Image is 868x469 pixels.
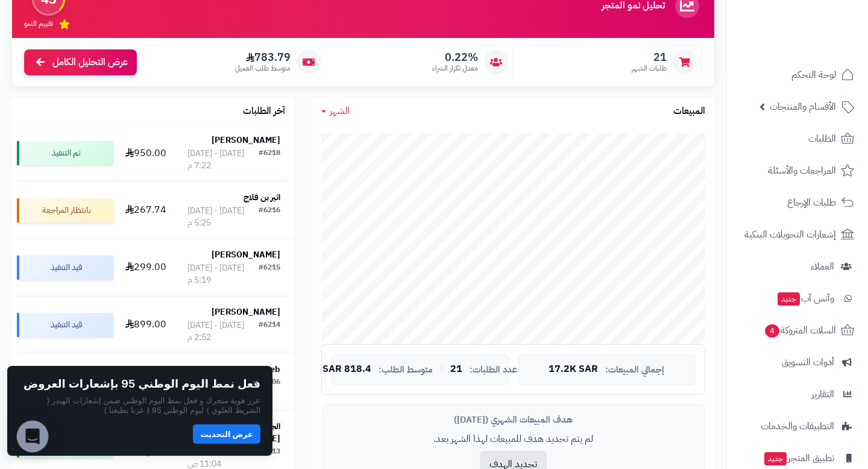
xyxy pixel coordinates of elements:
a: عرض التحليل الكامل [24,49,137,75]
div: #6215 [259,262,280,286]
span: معدل تكرار الشراء [432,63,478,74]
span: طلبات الشهر [632,63,667,74]
h3: آخر الطلبات [243,106,285,117]
p: لم يتم تحديد هدف للمبيعات لهذا الشهر بعد. [331,432,696,446]
a: وآتس آبجديد [734,284,861,313]
a: أدوات التسويق [734,348,861,377]
div: فتح برنامج مراسلة Intercom [17,421,49,453]
td: 950.00 [118,125,174,181]
div: هدف المبيعات الشهري ([DATE]) [331,414,696,426]
span: جديد [778,292,800,306]
p: عزز هوية متجرك و فعل نمط اليوم الوطني ضمن إشعارات الهيدر ( الشريط العلوي ) ليوم الوطني 95 ( عزنا ... [19,395,260,415]
a: الشهر [321,104,350,118]
h3: تحليل نمو المتجر [602,1,665,11]
img: logo-2.png [786,33,857,58]
span: تطبيق المتجر [763,450,834,467]
span: إجمالي المبيعات: [605,365,664,375]
span: الأقسام والمنتجات [770,98,836,115]
div: قيد التنفيذ [17,313,113,337]
span: لوحة التحكم [791,66,836,83]
div: [DATE] - [DATE] 2:52 م [187,319,259,344]
div: قيد التنفيذ [17,256,113,280]
strong: اثير بن فلاج [244,191,280,204]
span: تقييم النمو [24,19,53,29]
span: متوسط الطلب: [379,365,433,375]
strong: [PERSON_NAME] [212,306,280,318]
a: إشعارات التحويلات البنكية [734,220,861,249]
a: العملاء [734,252,861,281]
span: الشهر [330,104,350,118]
span: | [440,365,443,374]
span: 21 [632,51,667,64]
span: 4 [765,324,779,338]
a: التقارير [734,380,861,409]
span: عرض التحليل الكامل [52,55,128,69]
a: المراجعات والأسئلة [734,156,861,185]
span: التقارير [811,386,834,403]
a: لوحة التحكم [734,60,861,89]
div: #6218 [259,148,280,172]
span: متوسط طلب العميل [235,63,291,74]
div: بانتظار المراجعة [17,198,113,222]
span: إشعارات التحويلات البنكية [744,226,836,243]
div: [DATE] - [DATE] 5:19 م [187,262,259,286]
td: 299.00 [118,239,174,296]
h2: فعل نمط اليوم الوطني 95 بإشعارات العروض [24,378,260,390]
a: التطبيقات والخدمات [734,412,861,441]
span: التطبيقات والخدمات [761,418,834,435]
span: جديد [764,452,787,465]
span: السلات المتروكة [764,322,836,339]
div: [DATE] - [DATE] 5:25 م [187,205,259,229]
span: 17.2K SAR [549,364,598,375]
span: الطلبات [808,130,836,147]
a: الطلبات [734,124,861,153]
span: المراجعات والأسئلة [768,162,836,179]
td: 899.00 [118,297,174,353]
h3: المبيعات [673,106,705,117]
a: السلات المتروكة4 [734,316,861,345]
strong: [PERSON_NAME] [212,248,280,261]
span: عدد الطلبات: [470,365,517,375]
span: 818.4 SAR [322,364,371,375]
a: طلبات الإرجاع [734,188,861,217]
span: 21 [450,364,462,375]
td: 267.74 [118,182,174,239]
strong: Muath Tayeb [231,363,280,376]
span: طلبات الإرجاع [787,194,836,211]
div: #6214 [259,319,280,344]
span: وآتس آب [776,290,834,307]
button: عرض التحديث [193,424,260,444]
div: #6216 [259,205,280,229]
span: أدوات التسويق [782,354,834,371]
td: 966.67 [118,354,174,411]
div: تم التنفيذ [17,141,113,165]
span: العملاء [811,258,834,275]
div: [DATE] - [DATE] 7:22 م [187,148,259,172]
span: 783.79 [235,51,291,64]
span: 0.22% [432,51,478,64]
strong: [PERSON_NAME] [212,134,280,146]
